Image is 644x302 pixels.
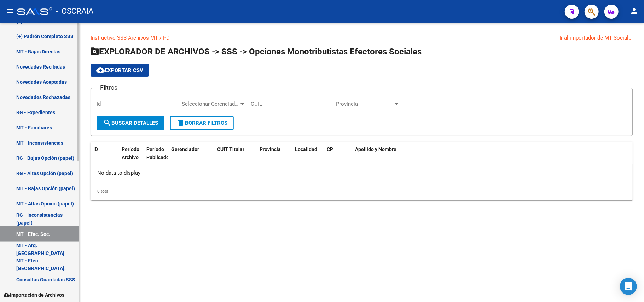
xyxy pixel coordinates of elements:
[97,83,121,93] h3: Filtros
[171,146,199,152] span: Gerenciador
[176,118,185,127] mat-icon: delete
[292,142,324,165] datatable-header-cell: Localidad
[620,278,637,295] div: Open Intercom Messenger
[170,116,234,130] button: Borrar Filtros
[144,142,168,165] datatable-header-cell: Período Publicado
[168,142,214,165] datatable-header-cell: Gerenciador
[103,120,158,126] span: Buscar Detalles
[355,146,396,152] span: Apellido y Nombre
[103,118,111,127] mat-icon: search
[260,146,281,152] span: Provincia
[336,101,393,107] span: Provincia
[97,116,164,130] button: Buscar Detalles
[91,64,149,77] button: Exportar CSV
[295,146,317,152] span: Localidad
[56,4,93,19] span: - OSCRAIA
[257,142,292,165] datatable-header-cell: Provincia
[4,291,64,299] span: Importación de Archivos
[96,66,105,74] mat-icon: cloud_download
[324,142,352,165] datatable-header-cell: CP
[214,142,257,165] datatable-header-cell: CUIT Titular
[91,182,633,200] div: 0 total
[630,7,638,15] mat-icon: person
[91,164,633,182] div: No data to display
[327,146,333,152] span: CP
[559,34,633,42] div: Ir al importador de MT Social...
[6,7,14,15] mat-icon: menu
[91,35,170,41] a: Instructivo SSS Archivos MT / PD
[96,67,143,74] span: Exportar CSV
[176,120,227,126] span: Borrar Filtros
[91,142,119,165] datatable-header-cell: ID
[119,142,144,165] datatable-header-cell: Período Archivo
[352,142,633,165] datatable-header-cell: Apellido y Nombre
[217,146,244,152] span: CUIT Titular
[122,146,139,160] span: Período Archivo
[91,47,422,57] span: EXPLORADOR DE ARCHIVOS -> SSS -> Opciones Monotributistas Efectores Sociales
[93,146,98,152] span: ID
[182,101,239,107] span: Seleccionar Gerenciador
[146,146,169,160] span: Período Publicado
